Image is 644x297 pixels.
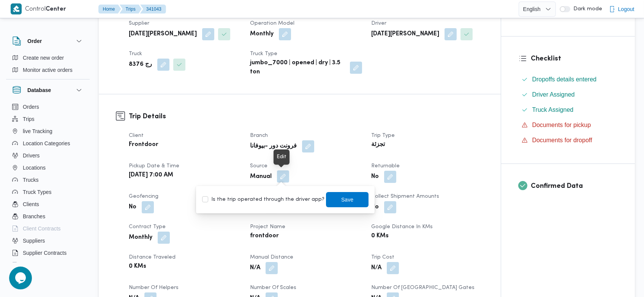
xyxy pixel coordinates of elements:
[23,114,35,124] span: Trips
[371,255,394,260] span: Trip Cost
[9,174,87,186] button: Trucks
[23,163,46,172] span: Locations
[202,195,324,204] label: Is the trip operated through the driver app?
[129,133,144,138] span: Client
[250,224,285,229] span: Project Name
[8,267,32,289] iframe: chat widget
[23,187,51,197] span: Truck Types
[23,260,42,270] span: Devices
[46,6,66,12] b: Center
[371,164,400,168] span: Returnable
[371,285,475,290] span: Number of [GEOGRAPHIC_DATA] Gates
[12,37,84,46] button: Order
[371,21,386,26] span: Driver
[371,140,385,149] b: تجزئة
[532,75,597,84] span: Dropoffs details entered
[371,30,439,39] b: [DATE][PERSON_NAME]
[129,233,152,242] b: Monthly
[23,248,66,257] span: Supplier Contracts
[250,164,267,168] span: Source
[9,149,87,162] button: Drivers
[342,195,354,204] span: Save
[9,64,87,76] button: Monitor active orders
[532,121,591,130] span: Documents for pickup
[250,232,279,241] b: frontdoor
[532,136,592,145] span: Documents for dropoff
[129,30,197,39] b: [DATE][PERSON_NAME]
[9,125,87,137] button: live Tracking
[9,52,87,64] button: Create new order
[120,5,142,14] button: Trips
[129,194,158,199] span: Geofencing
[23,127,52,136] span: live Tracking
[9,186,87,198] button: Truck Types
[371,224,433,229] span: Google distance in KMs
[9,222,87,235] button: Client Contracts
[23,212,45,221] span: Branches
[129,203,136,212] b: No
[23,65,73,75] span: Monitor active orders
[23,175,38,184] span: Trucks
[570,6,602,12] span: Dark mode
[250,30,274,39] b: Monthly
[9,210,87,222] button: Branches
[519,134,618,146] button: Documents for dropoff
[9,113,87,125] button: Trips
[250,21,294,26] span: Operation Model
[606,2,638,17] button: Logout
[532,105,574,114] span: Truck Assigned
[519,73,618,86] button: Dropoffs details entered
[277,152,286,162] div: Edit
[11,3,22,14] img: X8yXhbKr1z7QwAAAABJRU5ErkJggg==
[9,137,87,149] button: Location Categories
[531,54,618,64] h3: Checklist
[129,51,142,56] span: Truck
[6,52,90,79] div: Order
[129,171,173,180] b: [DATE] 7:00 AM
[519,119,618,131] button: Documents for pickup
[129,262,146,271] b: 0 KMs
[9,162,87,174] button: Locations
[98,5,121,14] button: Home
[250,142,297,151] b: فرونت دور -بيوفانا
[250,285,296,290] span: Number of Scales
[532,122,591,128] span: Documents for pickup
[27,37,42,46] h3: Order
[129,111,484,122] h3: Trip Details
[129,60,152,69] b: رج 8376
[9,247,87,259] button: Supplier Contracts
[371,133,395,138] span: Trip Type
[9,259,87,271] button: Devices
[129,285,179,290] span: Number of Helpers
[23,53,64,62] span: Create new order
[250,59,345,77] b: jumbo_7000 | opened | dry | 3.5 ton
[250,255,293,260] span: Manual Distance
[9,101,87,113] button: Orders
[250,172,272,181] b: Manual
[27,86,51,95] h3: Database
[250,264,260,273] b: N/A
[371,172,379,181] b: No
[371,203,379,212] b: No
[532,76,597,83] span: Dropoffs details entered
[532,90,575,99] span: Driver Assigned
[532,137,592,143] span: Documents for dropoff
[23,224,61,233] span: Client Contracts
[129,255,176,260] span: Distance Traveled
[371,194,439,199] span: Collect Shipment Amounts
[326,192,369,207] button: Save
[371,232,389,241] b: 0 KMs
[519,104,618,116] button: Truck Assigned
[129,21,149,26] span: Supplier
[23,151,40,160] span: Drivers
[531,181,618,191] h3: Confirmed Data
[532,91,575,98] span: Driver Assigned
[23,139,70,148] span: Location Categories
[23,200,39,209] span: Clients
[250,51,277,56] span: Truck Type
[532,106,574,113] span: Truck Assigned
[140,5,166,14] button: 341043
[250,133,268,138] span: Branch
[12,86,84,95] button: Database
[23,236,45,245] span: Suppliers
